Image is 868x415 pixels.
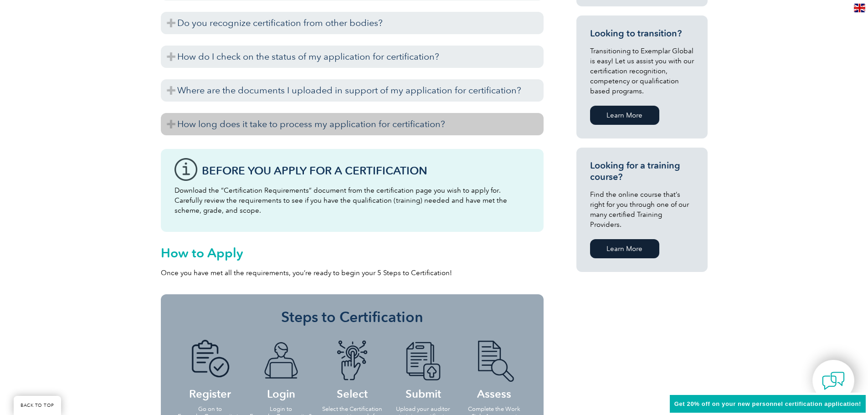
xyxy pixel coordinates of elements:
p: Find the online course that’s right for you through one of our many certified Training Providers. [590,190,694,230]
h2: How to Apply [161,246,544,260]
h3: Looking to transition? [590,28,694,39]
h4: Submit [390,340,456,399]
h3: How do I check on the status of my application for certification? [161,46,544,68]
h3: How long does it take to process my application for certification? [161,113,544,135]
h3: Where are the documents I uploaded in support of my application for certification? [161,79,544,102]
h3: Do you recognize certification from other bodies? [161,12,544,34]
h3: Before You Apply For a Certification [202,165,530,176]
a: BACK TO TOP [14,396,61,415]
h4: Register [177,340,243,399]
img: contact-chat.png [822,369,845,392]
h3: Steps to Certification [175,308,530,326]
img: icon-blue-doc-tick.png [185,340,235,382]
h3: Looking for a training course? [590,160,694,183]
a: Learn More [590,239,659,258]
img: en [854,4,865,12]
p: Once you have met all the requirements, you’re ready to begin your 5 Steps to Certification! [161,268,544,278]
p: Download the “Certification Requirements” document from the certification page you wish to apply ... [175,185,530,215]
p: Transitioning to Exemplar Global is easy! Let us assist you with our certification recognition, c... [590,46,694,96]
img: icon-blue-doc-arrow.png [398,340,448,382]
h4: Select [319,340,385,399]
img: icon-blue-laptop-male.png [256,340,306,382]
h4: Assess [462,340,527,399]
h4: Login [248,340,314,399]
a: Learn More [590,106,659,125]
img: icon-blue-doc-search.png [469,340,519,382]
img: icon-blue-finger-button.png [327,340,377,382]
span: Get 20% off on your new personnel certification application! [674,400,861,407]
